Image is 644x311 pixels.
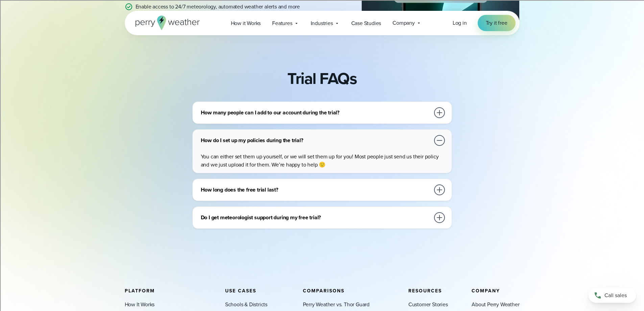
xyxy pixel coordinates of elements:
[453,19,467,27] a: Log in
[345,16,387,30] a: Case Studies
[225,16,267,30] a: How it Works
[392,19,415,27] span: Company
[3,39,641,45] div: Rename
[351,19,381,27] span: Case Studies
[3,27,641,33] div: Options
[272,19,292,27] span: Features
[486,19,507,27] span: Try it free
[311,19,333,27] span: Industries
[478,15,516,31] a: Try it free
[3,33,641,39] div: Sign out
[3,3,641,9] div: Sort A > Z
[231,19,261,27] span: How it Works
[589,288,636,303] a: Call sales
[3,9,641,15] div: Sort New > Old
[3,21,641,27] div: Delete
[604,291,627,299] span: Call sales
[3,45,641,51] div: Move To ...
[3,15,641,21] div: Move To ...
